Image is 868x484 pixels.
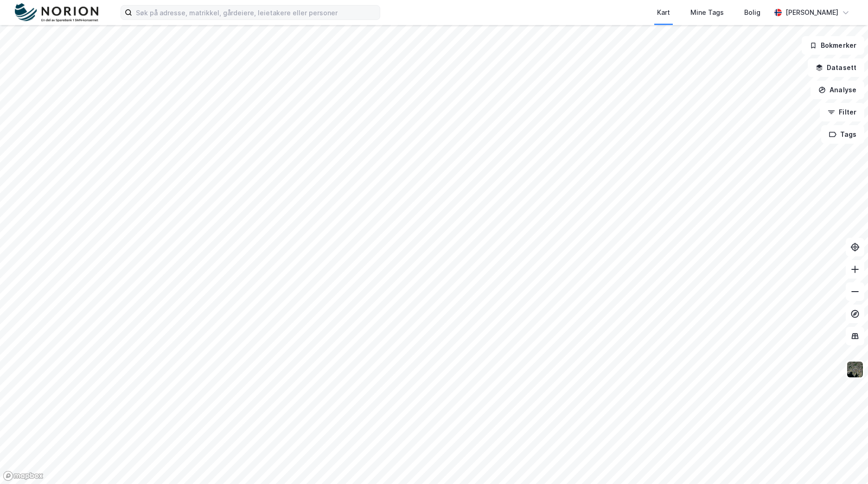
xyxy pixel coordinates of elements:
div: [PERSON_NAME] [785,7,838,18]
input: Søk på adresse, matrikkel, gårdeiere, leietakere eller personer [132,6,380,19]
div: Kart [657,7,670,18]
div: Mine Tags [690,7,724,18]
div: Bolig [744,7,760,18]
img: norion-logo.80e7a08dc31c2e691866.png [15,3,98,22]
iframe: Chat Widget [822,439,868,484]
